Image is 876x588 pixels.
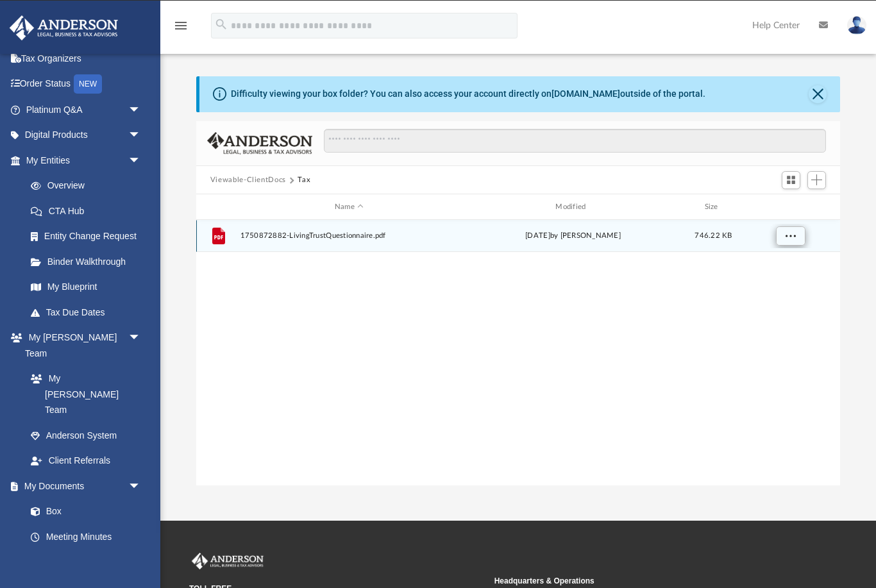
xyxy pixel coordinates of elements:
[9,97,160,122] a: Platinum Q&Aarrow_drop_down
[196,220,840,486] div: grid
[128,97,154,123] span: arrow_drop_down
[202,201,234,213] div: id
[9,122,160,148] a: Digital Productsarrow_drop_down
[464,230,682,242] div: [DATE] by [PERSON_NAME]
[847,16,866,35] img: User Pic
[18,366,147,423] a: My [PERSON_NAME] Team
[173,18,189,33] i: menu
[173,24,189,33] a: menu
[189,553,266,569] img: Anderson Advisors Platinum Portal
[18,274,154,300] a: My Blueprint
[214,17,228,31] i: search
[494,575,791,587] small: Headquarters & Operations
[9,325,154,366] a: My [PERSON_NAME] Teamarrow_drop_down
[240,232,458,240] span: 1750872882-LivingTrustQuestionnaire.pdf
[809,85,827,103] button: Close
[18,249,160,274] a: Binder Walkthrough
[807,171,827,189] button: Add
[239,201,458,213] div: Name
[128,325,154,351] span: arrow_drop_down
[552,88,620,99] a: [DOMAIN_NAME]
[128,122,154,149] span: arrow_drop_down
[6,15,122,40] img: Anderson Advisors Platinum Portal
[695,232,732,239] span: 746.22 KB
[18,173,160,199] a: Overview
[745,201,834,213] div: id
[74,74,102,94] div: NEW
[324,129,827,153] input: Search files and folders
[210,174,286,186] button: Viewable-ClientDocs
[464,201,682,213] div: Modified
[128,473,154,500] span: arrow_drop_down
[782,171,801,189] button: Switch to Grid View
[687,201,739,213] div: Size
[18,499,147,525] a: Box
[18,524,154,550] a: Meeting Minutes
[231,87,705,101] div: Difficulty viewing your box folder? You can also access your account directly on outside of the p...
[9,46,160,71] a: Tax Organizers
[9,473,154,499] a: My Documentsarrow_drop_down
[18,299,160,325] a: Tax Due Dates
[9,71,160,97] a: Order StatusNEW
[18,423,154,448] a: Anderson System
[298,174,310,186] button: Tax
[775,226,805,246] button: More options
[18,198,160,224] a: CTA Hub
[18,448,154,474] a: Client Referrals
[128,147,154,174] span: arrow_drop_down
[18,224,160,249] a: Entity Change Request
[9,147,160,173] a: My Entitiesarrow_drop_down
